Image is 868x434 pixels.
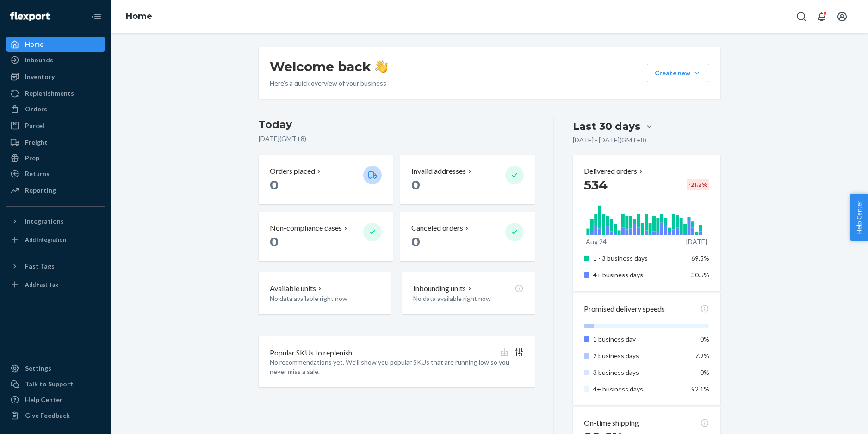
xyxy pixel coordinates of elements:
[25,138,48,147] div: Freight
[270,58,388,75] h1: Welcome back
[413,294,523,303] p: No data available right now
[400,155,534,204] button: Invalid addresses 0
[6,37,105,52] a: Home
[411,234,420,250] span: 0
[25,236,66,244] div: Add Integration
[691,271,709,279] span: 30.5%
[270,234,279,250] span: 0
[259,212,393,261] button: Non-compliance cases 0
[6,86,105,101] a: Replenishments
[593,254,684,263] p: 1 - 3 business days
[25,104,47,114] div: Orders
[375,60,388,73] img: hand-wave emoji
[259,155,393,204] button: Orders placed 0
[270,358,524,376] p: No recommendations yet. We’ll show you popular SKUs that are running low so you never miss a sale.
[6,232,105,247] a: Add Integration
[270,223,342,233] p: Non-compliance cases
[6,118,105,133] a: Parcel
[270,177,279,193] span: 0
[25,395,62,404] div: Help Center
[25,217,64,226] div: Integrations
[6,259,105,274] button: Fast Tags
[584,418,639,428] p: On-time shipping
[6,183,105,198] a: Reporting
[118,3,160,30] ol: breadcrumbs
[411,177,420,193] span: 0
[402,272,534,314] button: Inbounding unitsNo data available right now
[25,186,56,195] div: Reporting
[270,348,352,358] p: Popular SKUs to replenish
[6,392,105,407] a: Help Center
[25,153,39,163] div: Prep
[6,408,105,423] button: Give Feedback
[593,385,684,394] p: 4+ business days
[25,55,53,65] div: Inbounds
[259,134,535,143] p: [DATE] ( GMT+8 )
[647,64,709,82] button: Create new
[270,166,315,177] p: Orders placed
[687,179,709,190] div: -21.2 %
[25,281,58,288] div: Add Fast Tag
[25,72,55,81] div: Inventory
[700,368,709,376] span: 0%
[6,166,105,181] a: Returns
[792,7,811,26] button: Open Search Box
[25,379,73,389] div: Talk to Support
[6,377,105,391] a: Talk to Support
[812,7,831,26] button: Open notifications
[25,262,55,271] div: Fast Tags
[6,69,105,84] a: Inventory
[691,385,709,393] span: 92.1%
[584,177,608,193] span: 534
[25,364,51,373] div: Settings
[270,79,388,88] p: Here’s a quick overview of your business
[6,214,105,229] button: Integrations
[6,361,105,376] a: Settings
[6,53,105,67] a: Inbounds
[259,117,535,132] h3: Today
[126,11,152,21] a: Home
[593,270,684,280] p: 4+ business days
[259,272,391,314] button: Available unitsNo data available right now
[10,12,50,21] img: Flexport logo
[411,223,463,233] p: Canceled orders
[586,237,607,246] p: Aug 24
[25,169,50,178] div: Returns
[25,40,43,49] div: Home
[593,351,684,361] p: 2 business days
[270,283,316,294] p: Available units
[6,102,105,116] a: Orders
[593,335,684,344] p: 1 business day
[400,212,534,261] button: Canceled orders 0
[411,166,466,177] p: Invalid addresses
[6,277,105,292] a: Add Fast Tag
[686,237,707,246] p: [DATE]
[850,194,868,241] button: Help Center
[584,166,645,177] button: Delivered orders
[593,368,684,377] p: 3 business days
[270,294,380,303] p: No data available right now
[584,304,665,314] p: Promised delivery speeds
[25,411,70,420] div: Give Feedback
[695,352,709,360] span: 7.9%
[413,283,466,294] p: Inbounding units
[700,335,709,343] span: 0%
[87,7,105,26] button: Close Navigation
[6,151,105,165] a: Prep
[833,7,851,26] button: Open account menu
[691,254,709,262] span: 69.5%
[6,135,105,150] a: Freight
[573,135,646,145] p: [DATE] - [DATE] ( GMT+8 )
[573,119,640,134] div: Last 30 days
[25,121,44,130] div: Parcel
[25,89,74,98] div: Replenishments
